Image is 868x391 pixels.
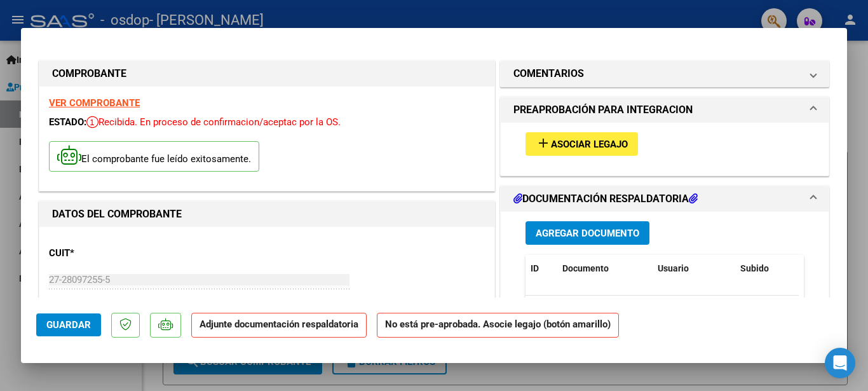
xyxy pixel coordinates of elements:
a: VER COMPROBANTE [49,97,140,109]
datatable-header-cell: Usuario [653,255,735,282]
strong: No está pre-aprobada. Asocie legajo (botón amarillo) [377,313,619,338]
span: Recibida. En proceso de confirmacion/aceptac por la OS. [86,116,341,128]
strong: DATOS DEL COMPROBANTE [52,208,182,220]
span: Usuario [658,263,689,273]
span: ID [531,263,539,273]
div: No data to display [526,296,799,327]
mat-expansion-panel-header: DOCUMENTACIÓN RESPALDATORIA [501,186,829,212]
h1: PREAPROBACIÓN PARA INTEGRACION [513,102,693,118]
span: Documento [562,263,609,273]
datatable-header-cell: ID [526,255,557,282]
p: El comprobante fue leído exitosamente. [49,141,259,172]
mat-expansion-panel-header: PREAPROBACIÓN PARA INTEGRACION [501,97,829,123]
h1: DOCUMENTACIÓN RESPALDATORIA [513,191,698,207]
span: ESTADO: [49,116,86,128]
div: PREAPROBACIÓN PARA INTEGRACION [501,123,829,175]
span: Subido [740,263,769,273]
span: Asociar Legajo [551,139,628,150]
button: Asociar Legajo [526,132,638,156]
button: Agregar Documento [526,221,649,245]
datatable-header-cell: Documento [557,255,653,282]
datatable-header-cell: Subido [735,255,799,282]
mat-expansion-panel-header: COMENTARIOS [501,61,829,86]
h1: COMENTARIOS [513,66,584,81]
strong: Adjunte documentación respaldatoria [200,319,358,330]
mat-icon: add [536,135,551,151]
strong: COMPROBANTE [52,67,126,79]
span: Guardar [46,319,91,331]
span: Agregar Documento [536,228,639,239]
div: Open Intercom Messenger [825,348,855,378]
button: Guardar [36,313,101,336]
p: CUIT [49,246,180,261]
